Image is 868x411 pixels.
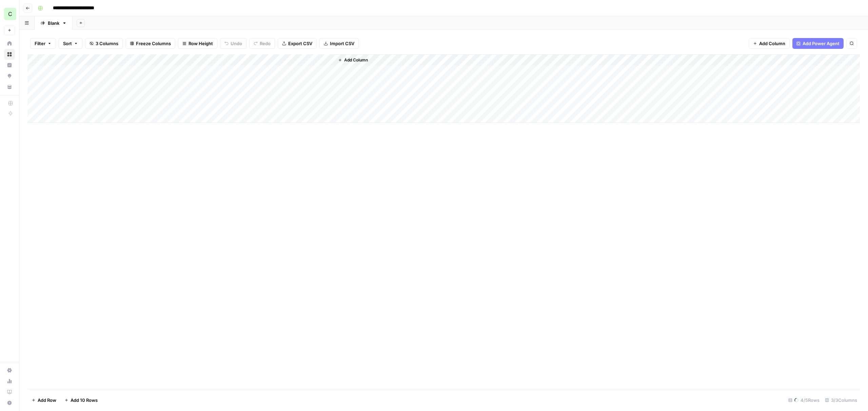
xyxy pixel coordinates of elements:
a: Home [4,38,15,49]
span: Add Power Agent [803,40,840,47]
button: Add Row [27,395,60,406]
a: Your Data [4,81,15,92]
button: Add 10 Rows [60,395,102,406]
a: Blank [35,16,73,30]
span: Add Column [759,40,785,47]
span: Row Height [189,40,213,47]
span: 3 Columns [96,40,118,47]
a: Opportunities [4,71,15,81]
span: Import CSV [330,40,354,47]
button: Add Column [749,38,790,49]
div: 3/3 Columns [822,395,860,406]
button: Filter [30,38,56,49]
button: Add Power Agent [792,38,844,49]
button: Freeze Columns [125,38,175,49]
button: Undo [220,38,246,49]
button: 3 Columns [85,38,123,49]
span: Add Column [344,57,368,63]
button: Workspace: Coverflex [4,5,15,22]
a: Settings [4,365,15,376]
div: Blank [48,20,59,26]
button: Export CSV [278,38,317,49]
span: C [8,10,12,18]
button: Row Height [178,38,217,49]
button: Sort [59,38,82,49]
a: Usage [4,376,15,387]
span: Add 10 Rows [71,397,98,404]
button: Add Column [335,56,371,64]
button: Import CSV [319,38,359,49]
span: Sort [63,40,72,47]
span: Freeze Columns [136,40,171,47]
span: Redo [260,40,271,47]
span: Add Row [38,397,56,404]
span: Undo [231,40,242,47]
button: Help + Support [4,397,15,408]
span: Filter [35,40,45,47]
div: 4 /5 Rows [786,395,822,406]
button: Redo [249,38,275,49]
a: Insights [4,60,15,71]
span: Export CSV [288,40,312,47]
a: Learning Hub [4,387,15,397]
a: Browse [4,49,15,60]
